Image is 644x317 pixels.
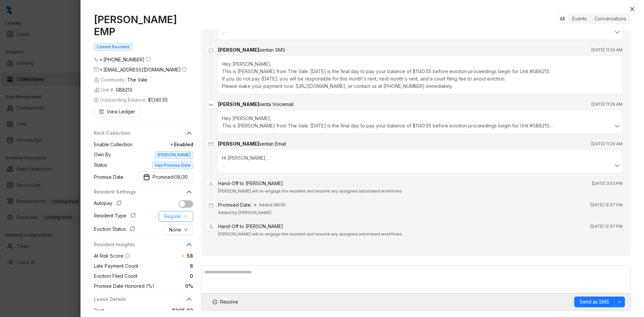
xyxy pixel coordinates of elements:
div: Autopay [94,200,124,208]
span: Added 08/30 [259,202,285,208]
span: mail [94,67,99,72]
div: Promised Date: [218,201,252,209]
span: [PERSON_NAME] will re-engage the resident and resume any assigned automated workflows. [218,189,403,194]
span: 0% [154,282,193,290]
span: 8 [138,262,193,270]
span: Enable Collection [94,141,132,148]
div: Hey [PERSON_NAME], This is [PERSON_NAME] from The Vale. [DATE] is the final day to pay your balan... [222,115,619,129]
div: segmented control [555,13,631,24]
span: Status [94,161,107,169]
div: Hi [PERSON_NAME], This is a final reminder that [DATE] is the last day to pay your outstanding ba... [222,154,619,169]
div: Events [569,14,591,23]
span: [DATE] 11:29 AM [591,141,623,147]
span: $1,140.55 [148,96,168,104]
span: 08/30 [174,173,188,181]
button: Regulardown [159,211,193,222]
span: The Vale [127,76,147,84]
span: Resident Insights [94,241,185,248]
button: View Ledger [94,106,141,117]
img: building-icon [94,87,99,93]
div: Rent Collection [94,129,193,141]
span: info-circle [125,253,129,258]
span: Own By [94,151,111,158]
span: Promise Date [94,173,123,181]
span: info-circle [146,57,151,62]
span: Rent Collection [94,129,185,137]
span: sent a Voicemail [259,101,293,107]
span: sent an Email [259,141,286,147]
span: user-switch [207,223,215,231]
span: Unit #: [94,86,132,94]
h1: [PERSON_NAME] EMP [94,13,193,38]
button: Resolve [207,297,244,307]
div: Lease Details [94,296,193,307]
span: At Risk Score [94,253,123,259]
div: [PERSON_NAME] [218,140,286,148]
div: Hey [PERSON_NAME], This is [PERSON_NAME] from The Vale. [DATE] is the final day to pay your balan... [218,56,623,94]
div: [PERSON_NAME] [218,46,285,54]
span: 58 [187,253,193,259]
span: Has Promise Date [152,162,193,169]
span: file-search [99,109,104,114]
span: GB8213 [116,86,132,94]
div: All [556,14,569,23]
img: Voicemail Icon [207,101,215,109]
span: View Ledger [107,108,135,115]
span: [DATE] 12:37 PM [590,202,623,208]
span: Outstanding Balance: [94,96,168,104]
span: [DATE] 3:53 PM [592,180,623,187]
span: sent an SMS [259,47,285,53]
div: Hand-Off to [PERSON_NAME] [218,180,283,187]
span: $995.00 [104,307,193,314]
span: Resolve [220,298,238,306]
span: Added by [PERSON_NAME] [218,210,271,215]
button: Promise DatePromised: 08/30 [138,172,193,182]
span: user-switch [207,180,215,188]
span: Enabled [132,141,193,148]
span: Community: [94,76,147,84]
button: Nonedown [164,224,193,235]
div: Resident Insights [94,241,193,252]
span: down [184,214,188,218]
span: check-circle [213,300,217,304]
span: Lease Details [94,296,185,303]
span: close [630,6,635,12]
span: [DATE] 12:37 PM [590,223,623,230]
button: Close [628,5,636,13]
div: Conversations [591,14,630,23]
div: Resident Type [94,212,139,221]
span: Late Payment Count [94,262,138,270]
span: Current Resident [94,43,132,51]
span: [DATE] 11:29 AM [591,47,623,53]
span: calendar [207,201,215,209]
div: Hand-Off to [PERSON_NAME] [218,223,283,230]
span: Regular [164,213,181,220]
div: Eviction Status [94,225,138,234]
span: Rent [94,307,104,314]
button: Send as SMS [574,297,614,307]
span: message [207,46,215,54]
span: info-circle [182,67,187,72]
span: [DATE] 11:29 AM [591,101,623,108]
span: Promise Date Honored (%) [94,282,154,290]
span: [EMAIL_ADDRESS][DOMAIN_NAME] [103,67,181,72]
span: Resident Settings [94,188,185,196]
span: [PERSON_NAME] will re-engage the resident and resume any assigned automated workflows. [218,231,403,236]
img: building-icon [94,77,99,83]
span: None [169,226,181,233]
div: Resident Settings [94,188,193,200]
span: Send as SMS [580,298,609,306]
span: Eviction Filed Count [94,272,138,280]
span: 0 [138,272,193,280]
span: down [618,300,622,304]
span: mail [207,140,215,148]
span: [PHONE_NUMBER] [103,57,145,62]
span: dollar [94,98,99,102]
img: Promise Date [143,174,150,180]
span: down [184,228,188,232]
span: Promised: [153,173,188,181]
span: [PERSON_NAME] [155,151,193,159]
div: [PERSON_NAME] [218,101,293,108]
span: phone [94,57,99,62]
